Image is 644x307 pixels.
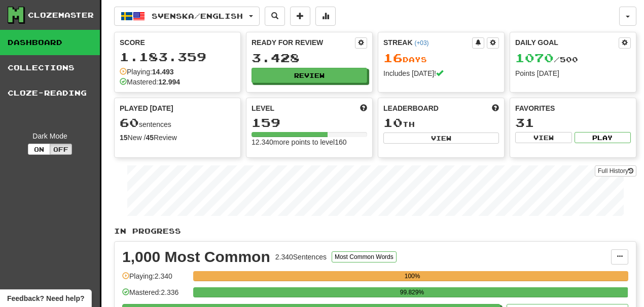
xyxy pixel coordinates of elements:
div: 3.428 [252,52,367,64]
strong: 15 [120,134,128,142]
span: Leaderboard [383,103,439,113]
div: 100% [196,271,628,281]
div: Favorites [515,103,631,113]
div: 2.340 Sentences [275,252,327,262]
div: 31 [515,116,631,129]
div: Score [120,37,235,48]
div: Playing: [120,67,174,77]
button: Search sentences [265,7,285,26]
strong: 14.493 [152,68,174,76]
div: New / Review [120,133,235,143]
div: Ready for Review [252,37,355,48]
div: Mastered: 2.336 [122,287,188,304]
span: Score more points to level up [360,103,367,113]
div: 12.340 more points to level 160 [252,137,367,147]
a: Full History [595,165,636,177]
div: 159 [252,116,367,129]
span: Played [DATE] [120,103,173,113]
button: Play [575,132,631,143]
div: Dark Mode [8,131,92,141]
button: More stats [315,7,336,26]
div: 1,000 Most Common [122,249,270,265]
div: th [383,116,499,129]
button: Svenska/English [114,7,260,26]
button: Off [50,144,72,155]
div: Streak [383,37,472,48]
span: Level [252,103,274,113]
span: Svenska / English [152,12,243,20]
div: Playing: 2.340 [122,271,188,288]
div: sentences [120,116,235,129]
div: 99.829% [196,287,627,297]
div: Clozemaster [28,10,94,20]
span: Open feedback widget [7,293,84,303]
div: Mastered: [120,77,180,87]
span: 60 [120,115,139,129]
p: In Progress [114,226,636,236]
div: Day s [383,52,499,65]
button: Add sentence to collection [290,7,310,26]
strong: 12.994 [158,78,180,86]
button: Most Common Words [332,251,397,262]
strong: 45 [146,134,154,142]
div: Points [DATE] [515,68,631,78]
div: Includes [DATE]! [383,68,499,78]
span: 1070 [515,51,554,65]
button: Review [252,68,367,83]
span: 10 [383,115,403,129]
span: 16 [383,51,403,65]
button: View [383,133,499,144]
a: (+03) [414,39,428,47]
div: 1.183.359 [120,51,235,63]
div: Daily Goal [515,37,619,49]
button: On [28,144,50,155]
span: / 500 [515,55,578,64]
button: View [515,132,572,143]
